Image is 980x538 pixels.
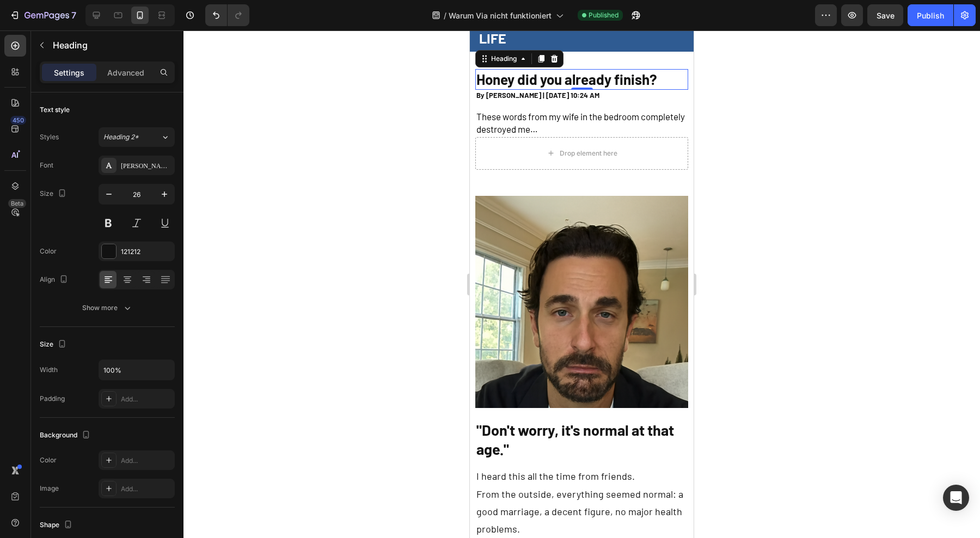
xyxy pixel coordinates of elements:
[71,9,76,22] p: 7
[877,11,895,20] span: Save
[40,365,58,375] div: Width
[470,30,694,538] iframe: Design area
[943,485,969,511] div: Open Intercom Messenger
[54,67,84,78] p: Settings
[8,199,26,208] div: Beta
[121,484,172,494] div: Add...
[40,246,57,256] div: Color
[99,360,174,380] input: Auto
[4,4,81,26] button: 7
[40,428,93,443] div: Background
[82,302,133,313] div: Show more
[10,116,26,125] div: 450
[867,4,903,26] button: Save
[121,161,172,171] div: [PERSON_NAME]
[40,105,70,115] div: Text style
[99,127,175,147] button: Heading 2*
[107,67,144,78] p: Advanced
[40,273,70,287] div: Align
[121,456,172,466] div: Add...
[40,484,59,493] div: Image
[121,394,172,404] div: Add...
[40,298,175,318] button: Show more
[40,394,65,404] div: Padding
[444,10,446,21] span: /
[908,4,953,26] button: Publish
[40,455,57,465] div: Color
[53,39,170,52] p: Heading
[40,132,59,142] div: Styles
[40,337,69,352] div: Size
[589,10,618,20] span: Published
[40,518,75,533] div: Shape
[449,10,552,21] span: Warum Via nicht funktioniert
[103,132,139,142] span: Heading 2*
[917,10,944,21] div: Publish
[121,247,172,257] div: 121212
[40,160,53,170] div: Font
[205,4,249,26] div: Undo/Redo
[40,187,69,201] div: Size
